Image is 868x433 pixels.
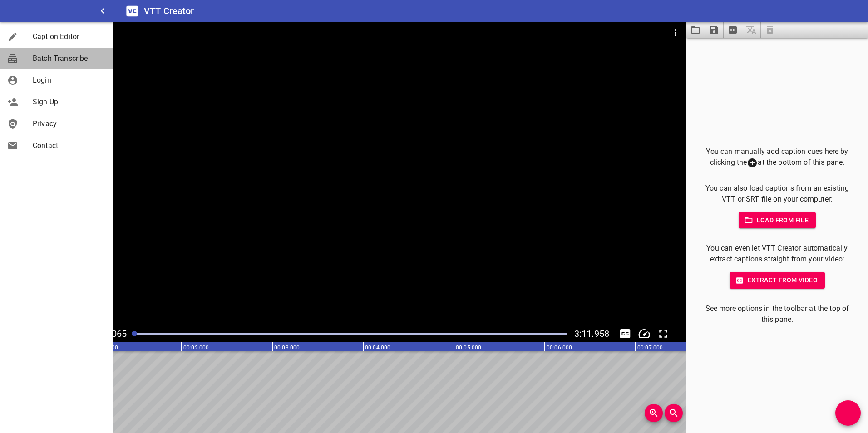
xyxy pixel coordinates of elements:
[727,25,738,35] svg: Extract captions from video
[616,325,634,342] div: Hide/Show Captions
[616,325,634,342] button: Toggle captions
[655,325,672,342] div: Toggle Full Screen
[701,183,853,205] p: You can also load captions from an existing VTT or SRT file on your computer:
[645,404,663,422] button: Zoom In
[686,22,705,38] button: Load captions from file
[746,215,809,226] span: Load from file
[7,97,33,108] div: Sign Up
[7,118,33,129] div: Privacy
[33,31,106,42] span: Caption Editor
[655,325,672,342] button: Toggle fullscreen
[456,344,481,351] text: 00:05.000
[144,4,194,18] h6: VTT Creator
[7,31,33,42] div: Caption Editor
[7,75,33,86] div: Login
[365,344,390,351] text: 00:04.000
[547,344,572,351] text: 00:06.000
[636,325,653,342] button: Change Playback Speed
[724,22,742,38] button: Extract captions from video
[709,25,720,35] svg: Save captions to file
[134,333,567,335] div: Play progress
[33,97,106,108] span: Sign Up
[701,243,853,265] p: You can even let VTT Creator automatically extract captions straight from your video:
[33,75,106,86] span: Login
[574,328,609,339] span: Video Duration
[274,344,300,351] text: 00:03.000
[835,400,861,426] button: Add Cue
[183,344,209,351] text: 00:02.000
[742,22,761,38] span: Add some captions below, then you can translate them.
[33,140,106,151] span: Contact
[701,303,853,325] p: See more options in the toolbar at the top of this pane.
[7,140,33,151] div: Contact
[737,275,818,286] span: Extract from video
[665,404,683,422] button: Zoom Out
[705,22,724,38] button: Save captions to file
[701,146,853,168] p: You can manually add caption cues here by clicking the at the bottom of this pane.
[637,344,663,351] text: 00:07.000
[665,22,686,44] button: Video Options
[730,272,825,289] button: Extract from video
[690,25,701,35] svg: Load captions from file
[636,325,653,342] div: Playback Speed
[33,53,106,64] span: Batch Transcribe
[7,53,33,64] div: Batch Transcribe
[33,118,106,129] span: Privacy
[739,212,816,229] button: Load from file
